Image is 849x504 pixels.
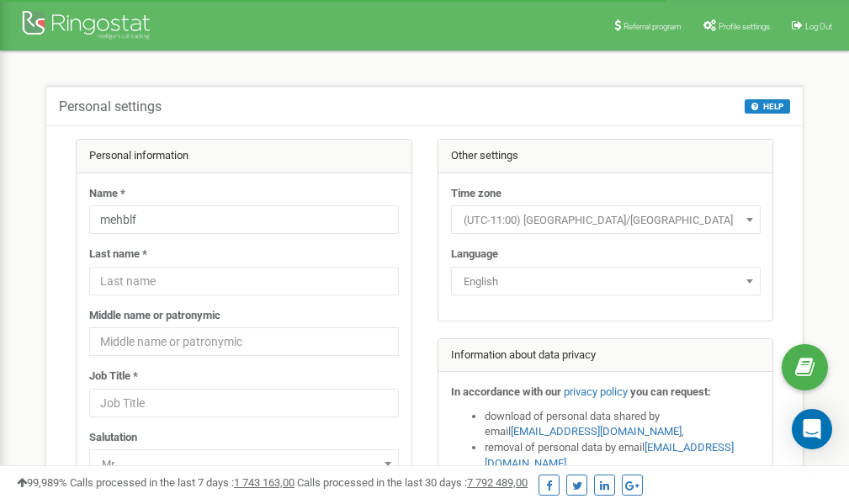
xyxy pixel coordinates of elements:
span: Log Out [805,22,832,31]
input: Middle name or patronymic [89,327,399,356]
button: HELP [745,99,790,114]
label: Language [451,247,498,263]
div: Information about data privacy [438,339,773,373]
span: English [451,267,761,295]
label: Middle name or patronymic [89,308,220,324]
strong: you can request: [630,385,711,398]
span: Mr. [95,453,393,476]
span: Referral program [623,22,682,31]
input: Job Title [89,389,399,417]
label: Job Title * [89,369,138,385]
label: Time zone [451,186,501,202]
h5: Personal settings [59,99,162,114]
span: (UTC-11:00) Pacific/Midway [451,205,761,234]
a: [EMAIL_ADDRESS][DOMAIN_NAME] [511,425,682,438]
span: Calls processed in the last 7 days : [70,476,294,489]
u: 1 743 163,00 [234,476,294,489]
label: Name * [89,186,125,202]
label: Salutation [89,430,137,446]
li: download of personal data shared by email , [485,409,761,440]
span: Profile settings [719,22,770,31]
span: Mr. [89,449,399,478]
label: Last name * [89,247,147,263]
span: 99,989% [17,476,67,489]
input: Name [89,205,399,234]
div: Other settings [438,140,773,173]
a: privacy policy [564,385,628,398]
div: Open Intercom Messenger [792,409,832,449]
span: Calls processed in the last 30 days : [297,476,528,489]
input: Last name [89,267,399,295]
strong: In accordance with our [451,385,561,398]
li: removal of personal data by email , [485,440,761,471]
span: English [457,270,755,294]
u: 7 792 489,00 [467,476,528,489]
div: Personal information [77,140,411,173]
span: (UTC-11:00) Pacific/Midway [457,209,755,232]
